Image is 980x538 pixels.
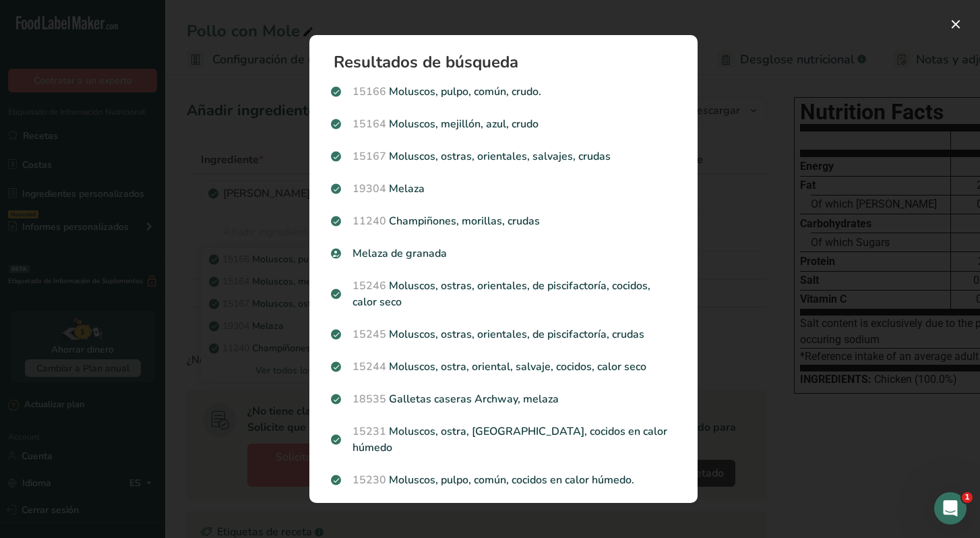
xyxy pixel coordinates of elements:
[353,278,386,293] span: 15246
[962,492,973,503] span: 1
[334,54,684,70] h1: Resultados de búsqueda
[353,149,386,164] span: 15167
[331,148,676,165] p: Moluscos, ostras, orientales, salvajes, crudas
[331,391,676,407] p: Galletas caseras Archway, melaza
[331,326,676,342] p: Moluscos, ostras, orientales, de piscifactoría, crudas
[331,116,676,132] p: Moluscos, mejillón, azul, crudo
[353,84,386,99] span: 15166
[331,181,676,197] p: Melaza
[353,359,386,374] span: 15244
[934,492,967,525] iframe: Intercom live chat
[353,117,386,131] span: 15164
[331,213,676,229] p: Champiñones, morillas, crudas
[331,472,676,488] p: Moluscos, pulpo, común, cocidos en calor húmedo.
[353,392,386,407] span: 18535
[353,424,386,439] span: 15231
[331,245,676,262] p: Melaza de granada
[331,423,676,456] p: Moluscos, ostra, [GEOGRAPHIC_DATA], cocidos en calor húmedo
[353,181,386,196] span: 19304
[353,214,386,229] span: 11240
[331,84,676,100] p: Moluscos, pulpo, común, crudo.
[353,327,386,342] span: 15245
[331,359,676,375] p: Moluscos, ostra, oriental, salvaje, cocidos, calor seco
[353,473,386,487] span: 15230
[331,278,676,310] p: Moluscos, ostras, orientales, de piscifactoría, cocidos, calor seco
